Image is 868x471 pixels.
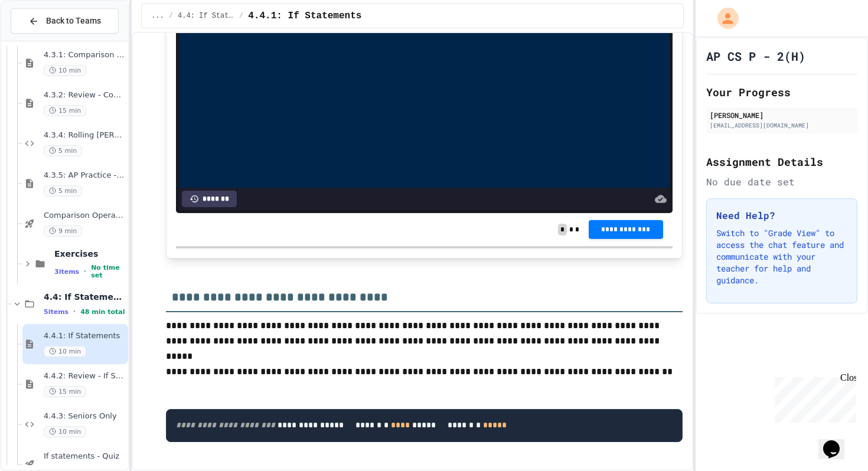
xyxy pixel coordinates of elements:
[73,307,76,316] span: •
[44,426,86,437] span: 10 min
[44,452,126,462] span: If statements - Quiz
[716,208,847,223] h3: Need Help?
[44,371,126,381] span: 4.4.2: Review - If Statements
[44,346,86,357] span: 10 min
[706,84,857,100] h2: Your Progress
[44,145,82,156] span: 5 min
[44,130,126,140] span: 4.3.4: Rolling [PERSON_NAME]
[5,5,81,75] div: Chat with us now!Close
[710,110,854,120] div: [PERSON_NAME]
[44,331,126,341] span: 4.4.1: If Statements
[54,268,79,276] span: 3 items
[178,11,234,21] span: 4.4: If Statements
[11,8,119,34] button: Back to Teams
[44,65,86,76] span: 10 min
[44,90,126,100] span: 4.3.2: Review - Comparison Operators
[169,11,173,21] span: /
[44,171,126,181] span: 4.3.5: AP Practice - Comparison Operators
[80,308,125,316] span: 48 min total
[46,15,101,27] span: Back to Teams
[44,308,68,316] span: 5 items
[770,372,856,423] iframe: chat widget
[706,175,857,189] div: No due date set
[54,248,126,259] span: Exercises
[44,292,126,302] span: 4.4: If Statements
[710,121,854,130] div: [EMAIL_ADDRESS][DOMAIN_NAME]
[91,264,126,279] span: No time set
[44,105,86,116] span: 15 min
[44,211,126,221] span: Comparison Operators - Quiz
[44,225,82,237] span: 9 min
[84,267,86,276] span: •
[818,424,856,459] iframe: chat widget
[44,185,82,197] span: 5 min
[44,411,126,421] span: 4.4.3: Seniors Only
[248,9,361,23] span: 4.4.1: If Statements
[716,227,847,286] p: Switch to "Grade View" to access the chat feature and communicate with your teacher for help and ...
[239,11,243,21] span: /
[706,48,805,64] h1: AP CS P - 2(H)
[705,5,742,32] div: My Account
[151,11,164,21] span: ...
[44,50,126,60] span: 4.3.1: Comparison Operators
[706,153,857,170] h2: Assignment Details
[44,386,86,397] span: 15 min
